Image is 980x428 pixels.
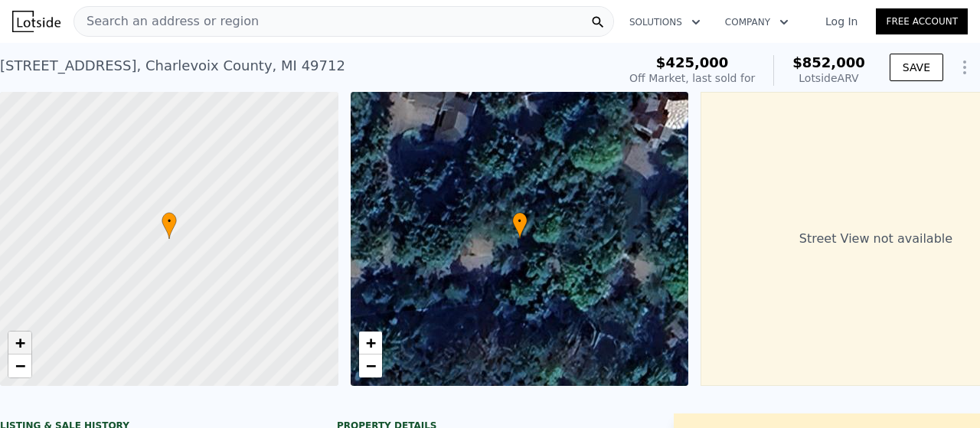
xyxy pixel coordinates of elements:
[876,8,968,34] a: Free Account
[807,14,876,29] a: Log In
[8,354,31,377] a: Zoom out
[949,52,980,83] button: Show Options
[792,70,865,86] div: Lotside ARV
[162,214,177,228] span: •
[365,356,375,375] span: −
[12,11,60,32] img: Lotside
[656,54,729,70] span: $425,000
[713,8,801,36] button: Company
[617,8,713,36] button: Solutions
[162,212,177,239] div: •
[512,214,528,228] span: •
[15,333,25,352] span: +
[890,54,943,81] button: SAVE
[792,54,865,70] span: $852,000
[359,332,382,354] a: Zoom in
[15,356,25,375] span: −
[512,212,528,239] div: •
[8,332,31,354] a: Zoom in
[629,70,755,86] div: Off Market, last sold for
[74,12,259,31] span: Search an address or region
[365,333,375,352] span: +
[359,354,382,377] a: Zoom out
